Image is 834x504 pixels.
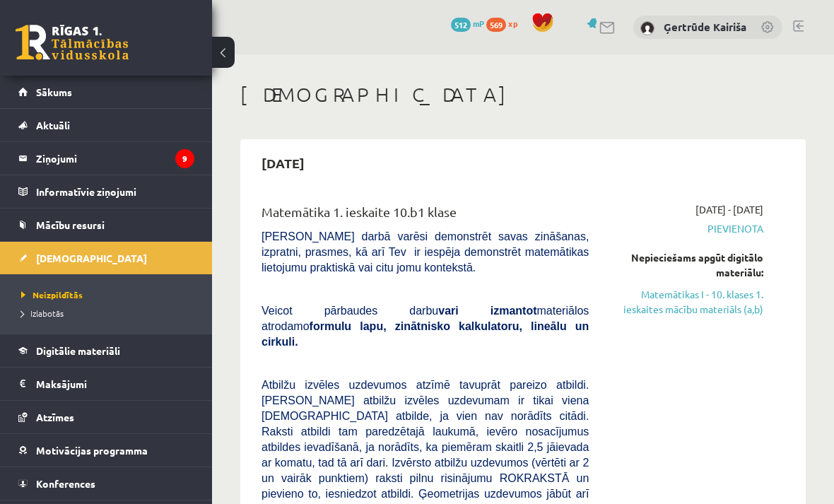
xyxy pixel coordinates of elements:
span: [PERSON_NAME] darbā varēsi demonstrēt savas zināšanas, izpratni, prasmes, kā arī Tev ir iespēja d... [262,230,589,274]
div: Matemātika 1. ieskaite 10.b1 klase [262,202,589,228]
legend: Maksājumi [36,368,194,400]
span: Aktuāli [36,119,70,131]
b: formulu lapu, zinātnisko kalkulatoru, lineālu un cirkuli. [262,320,589,348]
div: Nepieciešams apgūt digitālo materiālu: [610,250,763,280]
a: 512 mP [451,18,484,29]
span: Motivācijas programma [36,444,148,457]
img: Ģertrūde Kairiša [640,21,654,35]
legend: Ziņojumi [36,142,194,175]
b: vari izmantot [438,305,536,317]
a: Mācību resursi [18,209,194,241]
a: Digitālie materiāli [18,334,194,367]
a: Neizpildītās [21,288,198,301]
span: Mācību resursi [36,218,105,231]
span: 569 [486,18,506,32]
span: Veicot pārbaudes darbu materiālos atrodamo [262,305,589,348]
span: Neizpildītās [21,289,83,300]
a: Ziņojumi9 [18,142,194,175]
a: Atzīmes [18,401,194,433]
a: Matemātikas I - 10. klases 1. ieskaites mācību materiāls (a,b) [610,287,763,317]
a: Ģertrūde Kairiša [664,20,746,34]
span: 512 [451,18,471,32]
i: 9 [175,149,194,168]
span: xp [508,18,517,29]
span: Konferences [36,477,95,490]
span: Izlabotās [21,307,64,319]
a: Informatīvie ziņojumi [18,175,194,208]
span: mP [473,18,484,29]
span: Digitālie materiāli [36,344,120,357]
span: Atzīmes [36,411,74,423]
a: Aktuāli [18,109,194,141]
a: 569 xp [486,18,524,29]
a: Motivācijas programma [18,434,194,467]
a: Sākums [18,76,194,108]
span: Sākums [36,86,72,98]
a: Rīgas 1. Tālmācības vidusskola [16,25,129,60]
span: Pievienota [610,221,763,236]
a: Izlabotās [21,307,198,320]
legend: Informatīvie ziņojumi [36,175,194,208]
a: [DEMOGRAPHIC_DATA] [18,242,194,274]
a: Maksājumi [18,368,194,400]
a: Konferences [18,467,194,500]
h2: [DATE] [247,146,319,180]
span: [DEMOGRAPHIC_DATA] [36,252,147,264]
span: [DATE] - [DATE] [695,202,763,217]
h1: [DEMOGRAPHIC_DATA] [240,83,806,107]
